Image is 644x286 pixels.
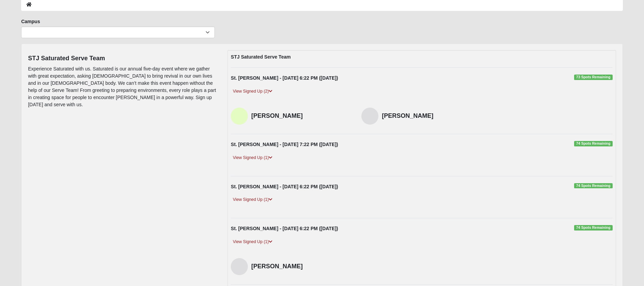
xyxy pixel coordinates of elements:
[231,88,274,95] a: View Signed Up (2)
[231,108,248,125] img: Jamie Shee
[574,225,613,231] span: 74 Spots Remaining
[21,18,40,25] label: Campus
[231,75,338,81] strong: St. [PERSON_NAME] - [DATE] 6:22 PM ([DATE])
[231,196,274,203] a: View Signed Up (1)
[574,183,613,189] span: 74 Spots Remaining
[28,65,217,108] p: Experience Saturated with us. Saturated is our annual five-day event where we gather with great e...
[251,263,351,270] h4: [PERSON_NAME]
[231,184,338,189] strong: St. [PERSON_NAME] - [DATE] 6:22 PM ([DATE])
[231,226,338,231] strong: St. [PERSON_NAME] - [DATE] 6:22 PM ([DATE])
[382,112,482,120] h4: [PERSON_NAME]
[231,54,291,60] strong: STJ Saturated Serve Team
[231,154,274,161] a: View Signed Up (1)
[361,108,378,125] img: Nancy Peterson
[28,55,217,62] h4: STJ Saturated Serve Team
[574,75,613,80] span: 73 Spots Remaining
[231,238,274,245] a: View Signed Up (1)
[231,258,248,275] img: Nancy Peterson
[251,112,351,120] h4: [PERSON_NAME]
[231,142,338,147] strong: St. [PERSON_NAME] - [DATE] 7:22 PM ([DATE])
[574,141,613,146] span: 74 Spots Remaining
